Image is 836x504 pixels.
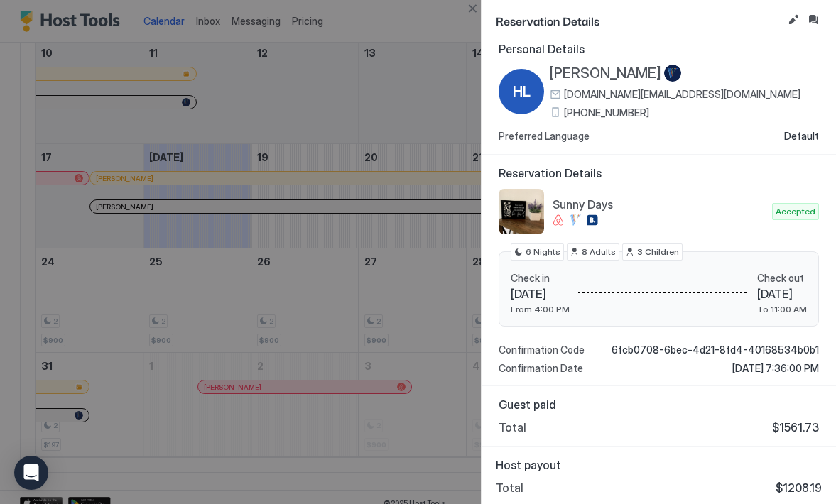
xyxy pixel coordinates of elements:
[499,420,526,434] span: Total
[550,65,661,82] span: [PERSON_NAME]
[784,130,819,143] span: Default
[612,344,819,356] span: 6fcb0708-6bec-4d21-8fd4-40168534b0b1
[496,481,523,495] span: Total
[499,42,819,56] span: Personal Details
[513,81,531,102] span: HL
[496,458,822,472] span: Host payout
[499,398,819,412] span: Guest paid
[511,287,570,301] span: [DATE]
[499,130,590,143] span: Preferred Language
[757,272,807,285] span: Check out
[499,189,544,234] div: listing image
[564,88,800,101] span: [DOMAIN_NAME][EMAIL_ADDRESS][DOMAIN_NAME]
[499,362,583,375] span: Confirmation Date
[511,304,570,314] span: From 4:00 PM
[785,11,802,28] button: Edit reservation
[582,246,616,258] span: 8 Adults
[732,362,819,375] span: [DATE] 7:36:00 PM
[772,420,819,434] span: $1561.73
[511,272,570,285] span: Check in
[499,344,585,356] span: Confirmation Code
[776,205,815,218] span: Accepted
[805,11,822,28] button: Inbox
[496,11,782,29] span: Reservation Details
[757,287,807,301] span: [DATE]
[14,456,48,490] div: Open Intercom Messenger
[526,246,560,258] span: 6 Nights
[776,481,822,495] span: $1208.19
[553,197,766,212] span: Sunny Days
[564,106,649,119] span: [PHONE_NUMBER]
[499,166,819,180] span: Reservation Details
[637,246,679,258] span: 3 Children
[757,304,807,314] span: To 11:00 AM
